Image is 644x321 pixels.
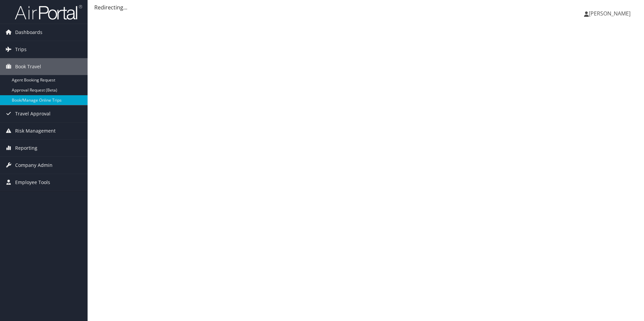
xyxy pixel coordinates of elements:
[589,10,631,17] span: [PERSON_NAME]
[15,174,50,191] span: Employee Tools
[15,24,42,41] span: Dashboards
[15,41,27,58] span: Trips
[94,3,637,11] div: Redirecting...
[15,157,53,174] span: Company Admin
[15,140,37,156] span: Reporting
[15,122,56,139] span: Risk Management
[15,105,51,122] span: Travel Approval
[584,3,637,24] a: [PERSON_NAME]
[15,4,82,20] img: airportal-logo.png
[15,58,41,75] span: Book Travel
